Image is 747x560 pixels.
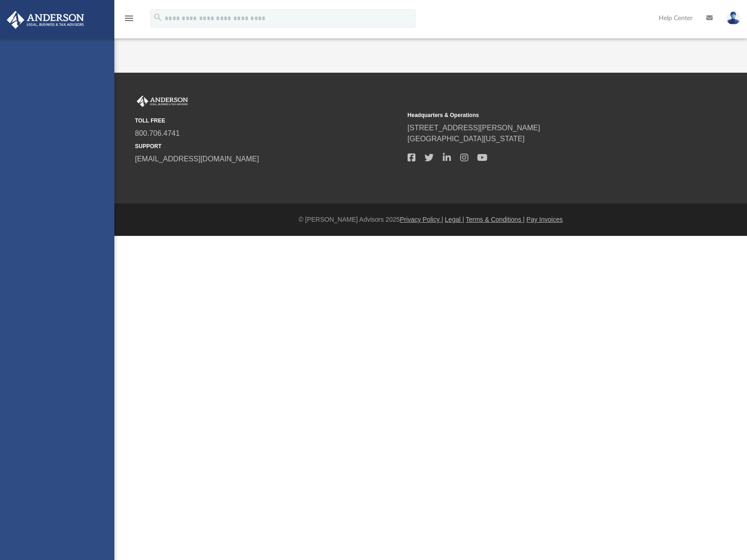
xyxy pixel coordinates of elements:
img: Anderson Advisors Platinum Portal [135,96,190,107]
img: User Pic [726,11,740,25]
a: [STREET_ADDRESS][PERSON_NAME] [408,124,540,132]
a: 800.706.4741 [135,129,180,137]
a: [EMAIL_ADDRESS][DOMAIN_NAME] [135,155,259,163]
a: [GEOGRAPHIC_DATA][US_STATE] [408,135,525,143]
a: menu [124,17,134,24]
div: © [PERSON_NAME] Advisors 2025 [114,215,747,224]
i: menu [124,13,134,24]
a: Terms & Conditions | [466,216,525,223]
small: Headquarters & Operations [408,111,674,119]
a: Pay Invoices [527,216,563,223]
small: TOLL FREE [135,117,401,125]
i: search [153,12,163,22]
a: Privacy Policy | [400,216,443,223]
img: Anderson Advisors Platinum Portal [4,11,87,29]
a: Legal | [445,216,464,223]
small: SUPPORT [135,142,401,150]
